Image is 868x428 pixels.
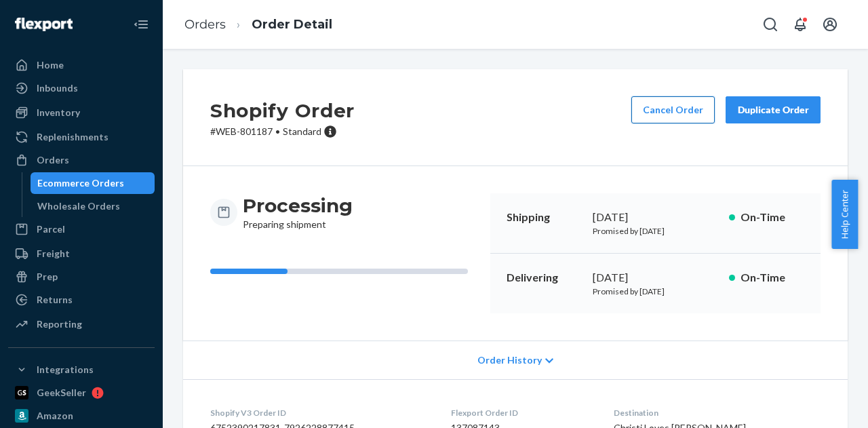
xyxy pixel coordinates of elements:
a: Replenishments [8,126,155,148]
button: Duplicate Order [726,96,821,123]
div: Duplicate Order [737,103,809,117]
div: Freight [37,247,70,260]
a: Amazon [8,405,155,427]
dt: Flexport Order ID [451,407,593,419]
div: Reporting [37,317,82,331]
div: Wholesale Orders [37,199,120,213]
div: Integrations [37,363,94,376]
div: Inventory [37,106,80,119]
p: # WEB-801187 [210,125,355,138]
a: Home [8,54,155,76]
p: Delivering [507,270,582,286]
a: Wholesale Orders [31,195,155,217]
dt: Shopify V3 Order ID [210,407,429,419]
h2: Shopify Order [210,96,355,125]
a: Prep [8,266,155,288]
button: Cancel Order [631,96,715,123]
p: Promised by [DATE] [593,286,718,297]
div: GeekSeller [37,386,86,400]
div: Home [37,58,64,72]
a: Reporting [8,313,155,335]
a: Orders [184,17,226,32]
a: Inbounds [8,77,155,99]
a: Parcel [8,218,155,240]
div: Amazon [37,409,73,423]
span: • [275,125,280,137]
a: Ecommerce Orders [31,172,155,194]
div: Prep [37,270,58,284]
img: Flexport logo [15,18,73,31]
button: Close Navigation [127,11,155,38]
p: On-Time [741,270,804,286]
button: Integrations [8,359,155,381]
p: Shipping [507,210,582,225]
div: Orders [37,153,69,167]
a: Orders [8,149,155,171]
button: Open account menu [816,11,844,38]
ol: breadcrumbs [174,5,343,45]
h3: Processing [243,193,353,218]
div: Inbounds [37,81,78,95]
dt: Destination [614,407,821,419]
div: Ecommerce Orders [37,176,124,190]
a: Returns [8,289,155,311]
button: Open notifications [787,11,814,38]
a: Order Detail [252,17,332,32]
div: Parcel [37,222,65,236]
div: Returns [37,293,73,307]
a: Freight [8,243,155,265]
div: Replenishments [37,130,108,144]
p: Promised by [DATE] [593,225,718,237]
a: Inventory [8,102,155,123]
p: On-Time [741,210,804,225]
span: Order History [477,353,542,367]
a: GeekSeller [8,382,155,404]
span: Standard [283,125,321,137]
button: Help Center [831,180,858,249]
button: Open Search Box [757,11,784,38]
div: [DATE] [593,270,718,286]
div: [DATE] [593,210,718,225]
div: Preparing shipment [243,193,353,231]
